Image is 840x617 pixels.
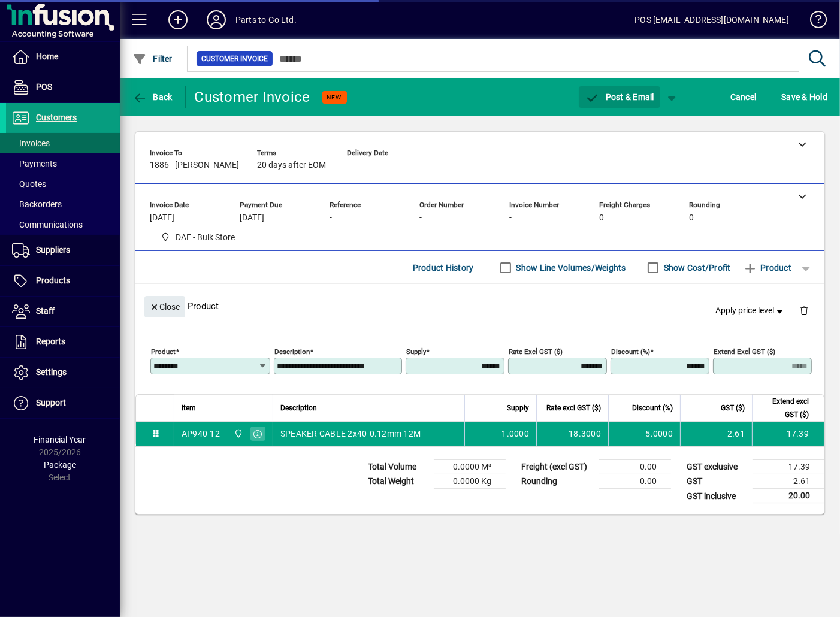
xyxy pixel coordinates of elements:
mat-label: Rate excl GST ($) [509,347,563,356]
td: 0.0000 Kg [434,474,506,489]
span: SPEAKER CABLE 2x40-0.12mm 12M [280,428,421,440]
span: P [606,92,611,102]
span: Package [44,460,76,470]
div: POS [EMAIL_ADDRESS][DOMAIN_NAME] [634,10,789,29]
span: Communications [12,220,83,229]
a: Backorders [6,194,120,214]
a: Communications [6,214,120,235]
button: Product [737,257,797,279]
span: 20 days after EOM [257,161,326,170]
span: ave & Hold [781,87,827,107]
mat-label: Description [274,347,310,356]
a: Knowledge Base [801,2,825,41]
mat-label: Supply [406,347,426,356]
span: 0 [689,213,694,223]
div: Customer Invoice [195,87,310,107]
label: Show Line Volumes/Weights [514,262,626,274]
span: Rate excl GST ($) [546,401,601,415]
mat-label: Discount (%) [611,347,650,356]
span: [DATE] [240,213,264,223]
span: GST ($) [721,401,745,415]
a: Reports [6,327,120,357]
span: Staff [36,306,55,316]
span: DAE - Bulk Store [176,231,235,244]
button: Delete [790,296,818,325]
td: Freight (excl GST) [515,460,599,474]
span: Discount (%) [632,401,673,415]
button: Post & Email [579,86,660,108]
span: Quotes [12,179,46,189]
span: Financial Year [34,435,86,444]
span: Product [743,258,791,277]
a: Quotes [6,174,120,194]
span: NEW [327,93,342,101]
button: Filter [129,48,176,69]
a: Suppliers [6,235,120,265]
td: GST inclusive [681,489,753,504]
span: Backorders [12,199,62,209]
button: Cancel [727,86,760,108]
span: - [330,213,332,223]
span: [DATE] [150,213,174,223]
span: Back [132,92,173,102]
span: S [781,92,786,102]
span: - [347,161,349,170]
button: Close [144,296,185,317]
span: Product History [413,258,474,277]
span: 0 [599,213,604,223]
a: Staff [6,297,120,326]
span: Invoices [12,138,50,148]
mat-label: Product [151,347,176,356]
span: - [419,213,422,223]
span: Reports [36,337,65,346]
span: Home [36,52,58,61]
app-page-header-button: Delete [790,305,818,316]
span: Supply [507,401,529,415]
span: Cancel [730,87,757,107]
span: - [509,213,512,223]
span: 1886 - [PERSON_NAME] [150,161,239,170]
span: Suppliers [36,245,70,255]
button: Apply price level [711,300,790,322]
div: 18.3000 [544,428,601,440]
app-page-header-button: Back [120,86,186,108]
td: 17.39 [752,422,824,446]
span: Description [280,401,317,415]
td: Total Volume [362,460,434,474]
label: Show Cost/Profit [661,262,731,274]
span: Filter [132,54,173,63]
a: Settings [6,358,120,388]
span: ost & Email [585,92,654,102]
span: Customer Invoice [201,53,268,65]
td: 2.61 [680,422,752,446]
div: Parts to Go Ltd. [235,10,297,29]
a: Products [6,266,120,296]
span: DAE - Bulk Store [156,230,240,245]
span: Settings [36,367,67,377]
app-page-header-button: Close [141,301,188,311]
a: Invoices [6,133,120,153]
a: Payments [6,153,120,174]
span: Apply price level [716,304,785,317]
span: Extend excl GST ($) [760,395,809,421]
span: DAE - Bulk Store [231,427,244,440]
a: Support [6,388,120,418]
span: Products [36,276,70,285]
td: Total Weight [362,474,434,489]
span: Close [149,297,180,317]
td: 17.39 [753,460,824,474]
button: Save & Hold [778,86,830,108]
a: Home [6,42,120,72]
td: 2.61 [753,474,824,489]
span: Support [36,398,66,407]
span: Customers [36,113,77,122]
button: Back [129,86,176,108]
div: Product [135,284,824,328]
td: 0.00 [599,474,671,489]
td: 20.00 [753,489,824,504]
td: 0.0000 M³ [434,460,506,474]
td: Rounding [515,474,599,489]
td: GST exclusive [681,460,753,474]
a: POS [6,72,120,102]
div: AP940-12 [182,428,220,440]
